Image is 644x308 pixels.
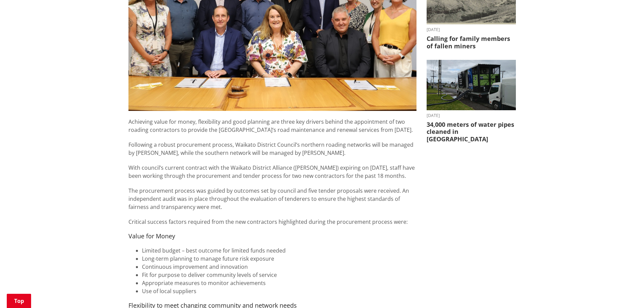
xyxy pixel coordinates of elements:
[142,263,416,271] li: Continuous improvement and innovation
[142,246,416,255] li: Limited budget – best outcome for limited funds needed
[142,271,416,279] li: Fit for purpose to deliver community levels of service
[142,255,416,263] li: Long-term planning to manage future risk exposure
[128,233,416,240] h4: Value for Money
[427,28,516,32] time: [DATE]
[427,114,516,118] time: [DATE]
[427,35,516,50] h3: Calling for family members of fallen miners
[7,294,31,308] a: Top
[128,118,416,134] p: Achieving value for money, flexibility and good planning are three key drivers behind the appoint...
[427,121,516,143] h3: 34,000 meters of water pipes cleaned in [GEOGRAPHIC_DATA]
[142,279,416,287] li: Appropriate measures to monitor achievements
[142,287,416,295] li: Use of local suppliers
[427,60,516,143] a: [DATE] 34,000 meters of water pipes cleaned in [GEOGRAPHIC_DATA]
[128,141,416,157] p: Following a robust procurement process, Waikato District Council’s northern roading networks will...
[613,280,637,304] iframe: Messenger Launcher
[128,218,416,226] p: Critical success factors required from the new contractors highlighted during the procurement pro...
[128,164,416,180] p: With council’s current contract with the Waikato District Alliance ([PERSON_NAME]) expiring on [D...
[128,187,416,211] p: The procurement process was guided by outcomes set by council and five tender proposals were rece...
[427,60,516,110] img: NO-DES unit flushing water pipes in Huntly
